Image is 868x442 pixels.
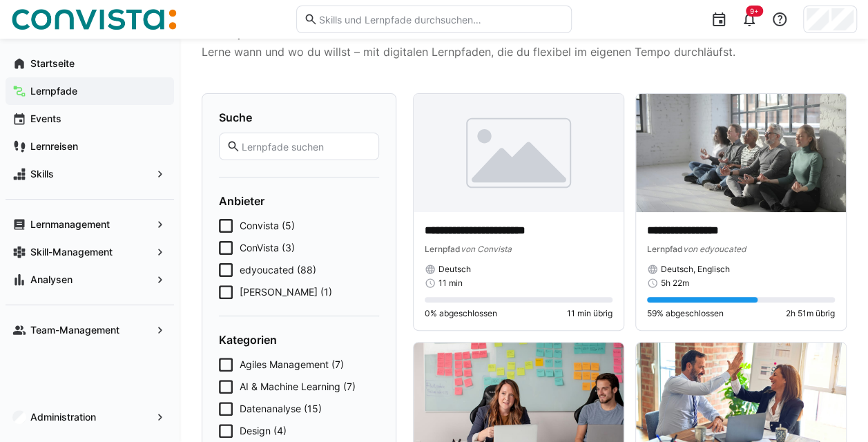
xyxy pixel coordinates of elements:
span: 11 min [438,278,463,289]
span: AI & Machine Learning (7) [240,380,356,394]
span: 2h 51m übrig [786,308,835,319]
span: Design (4) [240,424,287,438]
img: image [414,94,624,212]
span: Datenanalyse (15) [240,402,322,416]
h4: Anbieter [219,194,379,208]
span: von edyoucated [683,244,746,254]
span: Agiles Management (7) [240,358,344,372]
h4: Suche [219,110,379,124]
span: 0% abgeschlossen [425,308,497,319]
span: Deutsch, Englisch [661,264,730,275]
input: Skills und Lernpfade durchsuchen… [318,13,564,26]
span: 5h 22m [661,278,689,289]
input: Lernpfade suchen [240,140,372,153]
span: edyoucated (88) [240,263,316,277]
span: Lernpfad [425,244,461,254]
span: 9+ [750,7,759,15]
span: Deutsch [438,264,471,275]
span: Convista (5) [240,219,295,233]
span: [PERSON_NAME] (1) [240,285,332,299]
span: Lernpfad [647,244,683,254]
span: 11 min übrig [567,308,613,319]
p: Lerne wann und wo du willst – mit digitalen Lernpfaden, die du flexibel im eigenen Tempo durchläu... [202,44,846,60]
span: von Convista [461,244,512,254]
span: ConVista (3) [240,241,295,255]
span: 59% abgeschlossen [647,308,724,319]
h4: Kategorien [219,333,379,347]
img: image [636,94,846,212]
